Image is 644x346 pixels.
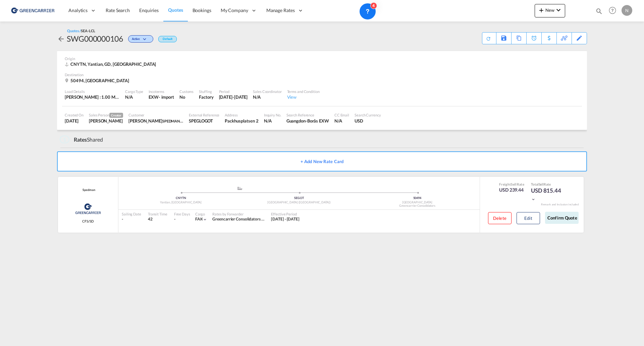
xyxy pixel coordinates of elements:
[123,33,155,44] div: Change Status Here
[122,216,141,222] div: -
[499,187,524,193] div: USD 239.44
[57,151,587,171] button: + Add New Rate Card
[106,7,130,13] span: Rate Search
[158,36,177,42] div: Default
[240,200,358,205] div: [GEOGRAPHIC_DATA] ([GEOGRAPHIC_DATA])
[179,94,194,100] div: No
[148,211,167,216] div: Transit Time
[537,6,545,14] md-icon: icon-plus 400-fg
[221,7,248,14] span: My Company
[264,112,281,117] div: Inquiry No.
[236,187,244,190] md-icon: assets/icons/custom/ship-fill.svg
[334,118,349,124] div: N/A
[60,136,69,143] span: 1
[142,38,150,41] md-icon: icon-chevron-down
[65,118,84,124] div: 15 Aug 2025
[536,203,584,206] div: Remark and Inclusion included
[189,112,219,117] div: External Reference
[128,118,183,124] div: Carolina Sjöberg
[81,188,95,192] div: Contract / Rate Agreement / Tariff / Spot Pricing Reference Number: Spedman
[149,94,159,100] div: EXW
[225,112,258,117] div: Address
[128,112,183,117] div: Customer
[531,182,565,187] div: Total Rate
[413,196,422,200] span: 50494
[189,118,219,124] div: SPEGLOGOT
[67,28,95,33] div: Quotes /SEA-LCL
[287,94,320,100] div: View
[539,182,544,186] span: Sell
[65,78,131,84] div: 50494, Sweden
[65,89,120,94] div: Load Details
[132,37,142,43] span: Active
[203,217,207,222] md-icon: icon-chevron-down
[264,118,281,124] div: N/A
[122,200,240,205] div: Yantian, [GEOGRAPHIC_DATA]
[286,118,329,124] div: Guangdon-Borås EXW
[517,212,540,224] button: Edit
[240,196,358,200] div: SEGOT
[162,118,219,123] span: SPEDMAN GLOBAL LOGISTICS AB
[212,211,264,216] div: Rates by Forwarder
[57,35,65,43] md-icon: icon-arrow-left
[486,33,493,41] div: Quote PDF is not available at this time
[199,94,213,100] div: Factory Stuffing
[179,89,194,94] div: Customs
[496,33,511,44] div: Save As Template
[212,216,305,221] span: Greencarrier Consolidators ([GEOGRAPHIC_DATA])
[89,112,123,118] div: Sales Person
[195,211,208,216] div: Cargo
[125,94,143,100] div: N/A
[334,112,349,117] div: CC Email
[122,211,141,216] div: Sailing Date
[109,113,123,118] span: Creator
[219,89,248,94] div: Period
[122,196,240,200] div: CNYTN
[65,72,579,77] div: Destination
[148,216,167,222] div: 42
[358,200,476,205] div: [GEOGRAPHIC_DATA]
[65,56,579,61] div: Origin
[545,212,579,224] button: Confirm Quote
[358,204,476,208] div: Greencarrier Consolidators
[266,7,295,14] span: Manage Rates
[139,7,159,13] span: Enquiries
[219,94,248,100] div: 31 Aug 2025
[82,219,94,224] span: CFS/SD
[531,197,536,202] md-icon: icon-chevron-down
[488,212,512,224] button: Delete
[168,7,183,13] span: Quotes
[74,136,87,143] span: Rates
[149,89,174,94] div: Incoterms
[65,61,158,67] div: CNYTN, Yantian, GD, Asia Pacific
[535,4,565,17] button: icon-plus 400-fgNewicon-chevron-down
[68,7,88,14] span: Analytics
[225,118,258,124] div: Packhusplatsen 2
[159,94,174,100] div: - import
[174,216,175,222] div: -
[67,33,123,44] div: SWG000000106
[195,216,203,221] span: FAK
[10,3,55,18] img: 609dfd708afe11efa14177256b0082fb.png
[128,35,153,43] div: Change Status Here
[57,33,67,44] div: icon-arrow-left
[81,29,95,33] span: SEA-LCL
[486,36,491,41] md-icon: icon-refresh
[271,211,300,216] div: Effective Period
[212,216,264,222] div: Greencarrier Consolidators (Sweden)
[65,112,84,117] div: Created On
[499,182,524,187] div: Freight Rate
[253,94,281,100] div: N/A
[199,89,213,94] div: Stuffing
[531,187,565,203] div: USD 815.44
[193,7,211,13] span: Bookings
[65,94,120,100] div: [PERSON_NAME] : 1.00 MT | Volumetric Wt : 4.20 CBM | Chargeable Wt : 4.20 W/M
[174,211,190,216] div: Free Days
[125,89,143,94] div: Cargo Type
[89,118,123,124] div: Nicolas Myrén
[355,118,381,124] div: USD
[271,216,300,221] span: [DATE] - [DATE]
[73,200,103,217] img: Greencarrier Consolidators
[287,89,320,94] div: Terms and Condition
[60,136,103,143] div: Shared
